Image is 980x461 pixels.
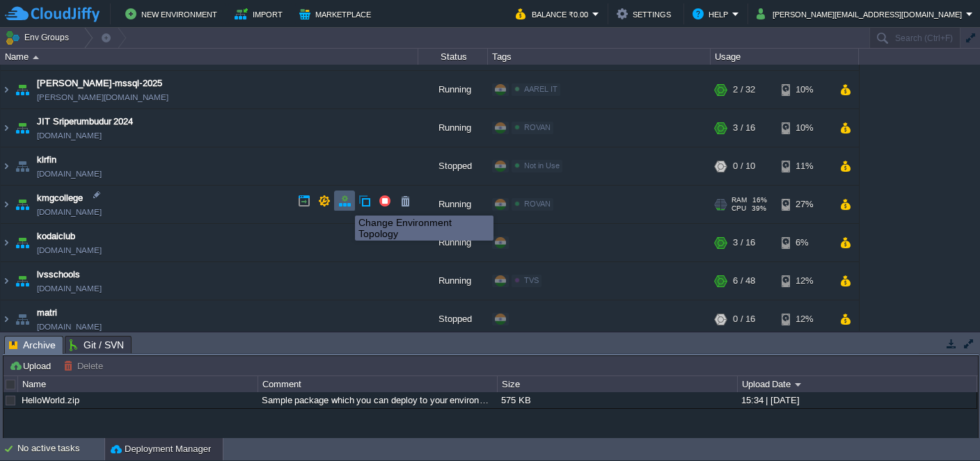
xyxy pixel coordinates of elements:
div: Change Environment Topology [358,217,490,239]
img: AMDAwAAAACH5BAEAAAAALAAAAAABAAEAAAICRAEAOw== [13,71,32,108]
img: CloudJiffy [5,6,100,23]
a: lvsschools [37,268,80,282]
div: Running [418,262,488,300]
div: Name [19,376,257,392]
div: 6% [782,224,827,261]
span: RAM [732,196,747,204]
a: [PERSON_NAME]-mssql-2025 [37,76,162,90]
a: klrfin [37,153,56,167]
div: Running [418,71,488,108]
a: [DOMAIN_NAME] [37,205,102,219]
img: AMDAwAAAACH5BAEAAAAALAAAAAABAAEAAAICRAEAOw== [13,186,32,223]
div: Comment [259,376,497,392]
button: Import [235,6,287,22]
div: Stopped [418,300,488,338]
div: 0 / 16 [733,300,755,338]
div: 15:34 | [DATE] [738,392,977,408]
button: Upload [9,359,55,372]
img: AMDAwAAAACH5BAEAAAAALAAAAAABAAEAAAICRAEAOw== [1,109,12,147]
span: 16% [752,196,767,204]
a: [DOMAIN_NAME] [37,129,102,143]
div: 27% [782,186,827,223]
div: Usage [711,49,858,65]
a: [PERSON_NAME][DOMAIN_NAME] [37,90,168,104]
img: AMDAwAAAACH5BAEAAAAALAAAAAABAAEAAAICRAEAOw== [13,262,32,300]
a: [DOMAIN_NAME] [37,167,102,181]
span: CPU [732,204,746,213]
img: AMDAwAAAACH5BAEAAAAALAAAAAABAAEAAAICRAEAOw== [1,186,12,223]
a: JIT Sriperumbudur 2024 [37,115,133,129]
button: Settings [617,6,675,22]
div: Tags [489,49,710,65]
div: Status [419,49,487,65]
img: AMDAwAAAACH5BAEAAAAALAAAAAABAAEAAAICRAEAOw== [13,109,32,147]
button: New Environment [125,6,221,22]
div: Size [498,376,736,392]
a: kodaiclub [37,229,75,243]
div: 11% [782,147,827,185]
div: Name [1,49,418,65]
div: 575 KB [498,392,736,408]
div: Stopped [418,147,488,185]
div: 12% [782,262,827,300]
div: 12% [782,300,827,338]
img: AMDAwAAAACH5BAEAAAAALAAAAAABAAEAAAICRAEAOw== [1,147,12,185]
span: Archive [9,337,56,354]
img: AMDAwAAAACH5BAEAAAAALAAAAAABAAEAAAICRAEAOw== [1,300,12,338]
a: [DOMAIN_NAME] [37,320,102,334]
button: Deployment Manager [111,442,211,456]
span: ROVAN [524,123,551,131]
img: AMDAwAAAACH5BAEAAAAALAAAAAABAAEAAAICRAEAOw== [1,262,12,300]
button: Delete [63,359,107,372]
div: 6 / 48 [733,262,755,300]
img: AMDAwAAAACH5BAEAAAAALAAAAAABAAEAAAICRAEAOw== [1,71,12,108]
button: [PERSON_NAME][EMAIL_ADDRESS][DOMAIN_NAME] [757,6,966,22]
div: 3 / 16 [733,109,755,147]
button: Marketplace [299,6,375,22]
a: [DOMAIN_NAME] [37,282,102,296]
span: [DOMAIN_NAME] [37,243,102,257]
img: AMDAwAAAACH5BAEAAAAALAAAAAABAAEAAAICRAEAOw== [13,147,32,185]
span: ROVAN [524,200,551,208]
div: No active tasks [17,438,104,460]
span: Git / SVN [70,337,124,353]
a: kmgcollege [37,191,83,205]
div: 0 / 10 [733,147,755,185]
span: Not in Use [524,161,560,170]
div: 10% [782,71,827,108]
span: TVS [524,276,539,284]
span: 39% [752,204,766,213]
div: Running [418,109,488,147]
a: HelloWorld.zip [22,395,79,405]
img: AMDAwAAAACH5BAEAAAAALAAAAAABAAEAAAICRAEAOw== [1,224,12,261]
button: Env Groups [5,28,74,47]
div: Upload Date [738,376,977,392]
div: Running [418,186,488,223]
a: matri [37,306,57,320]
span: AAREL IT [524,85,558,93]
div: 2 / 32 [733,71,755,108]
button: Balance ₹0.00 [516,6,592,22]
div: Running [418,224,488,261]
div: Sample package which you can deploy to your environment. Feel free to delete and upload a package... [258,392,496,408]
img: AMDAwAAAACH5BAEAAAAALAAAAAABAAEAAAICRAEAOw== [13,224,32,261]
div: 3 / 16 [733,224,755,261]
button: Help [693,6,732,22]
img: AMDAwAAAACH5BAEAAAAALAAAAAABAAEAAAICRAEAOw== [33,56,39,59]
img: AMDAwAAAACH5BAEAAAAALAAAAAABAAEAAAICRAEAOw== [13,300,32,338]
div: 10% [782,109,827,147]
